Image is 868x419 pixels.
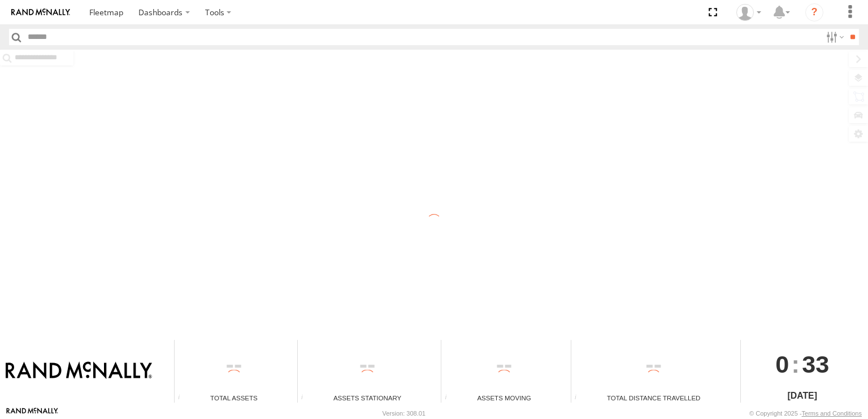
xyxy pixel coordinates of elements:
[749,410,862,417] div: © Copyright 2025 -
[11,8,70,16] img: rand-logo.svg
[741,389,864,403] div: [DATE]
[571,393,736,403] div: Total Distance Travelled
[741,340,864,389] div: :
[175,393,293,403] div: Total Assets
[571,394,588,403] div: Total distance travelled by all assets within specified date range and applied filters
[802,340,829,389] span: 33
[441,393,566,403] div: Assets Moving
[441,394,458,403] div: Total number of assets current in transit.
[802,410,862,417] a: Terms and Conditions
[6,408,58,419] a: Visit our Website
[383,410,426,417] div: Version: 308.01
[298,393,437,403] div: Assets Stationary
[732,4,765,21] div: Valeo Dash
[175,394,192,403] div: Total number of Enabled Assets
[775,340,789,389] span: 0
[822,29,846,45] label: Search Filter Options
[6,361,152,381] img: Rand McNally
[298,394,315,403] div: Total number of assets current stationary.
[805,3,823,21] i: ?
